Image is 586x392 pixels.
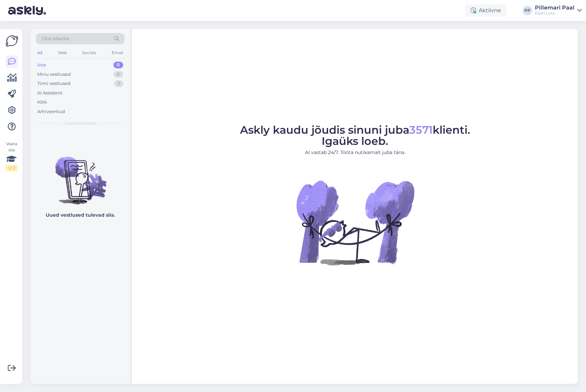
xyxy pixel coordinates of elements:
[240,123,470,148] span: Askly kaudu jõudis sinuni juba klienti. Igaüks loeb.
[113,62,123,68] div: 0
[42,35,69,42] span: Otsi kliente
[5,35,18,47] img: Askly Logo
[110,48,125,57] div: Email
[37,108,65,115] div: Arhiveeritud
[46,212,115,219] p: Uued vestlused tulevad siia.
[5,165,18,171] div: 2 / 3
[5,141,18,171] div: Vaata siia
[535,5,574,10] div: Pillemari Paal
[37,99,47,106] div: Kõik
[535,10,574,16] div: Eesti Loto
[409,123,433,136] span: 3571
[523,6,532,15] div: PP
[65,120,96,126] span: Uued vestlused
[114,80,123,87] div: 2
[294,161,416,283] img: No Chat active
[240,149,470,156] p: AI vastab 24/7. Tööta nutikamalt juba täna.
[36,48,44,57] div: All
[30,145,130,205] img: No chats
[37,62,46,68] div: Uus
[535,5,582,16] a: Pillemari PaalEesti Loto
[37,90,62,96] div: AI Assistent
[37,71,71,78] div: Minu vestlused
[57,48,68,57] div: Web
[113,71,123,78] div: 0
[37,80,70,87] div: Tiimi vestlused
[81,48,97,57] div: Socials
[465,4,506,17] div: Aktiivne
